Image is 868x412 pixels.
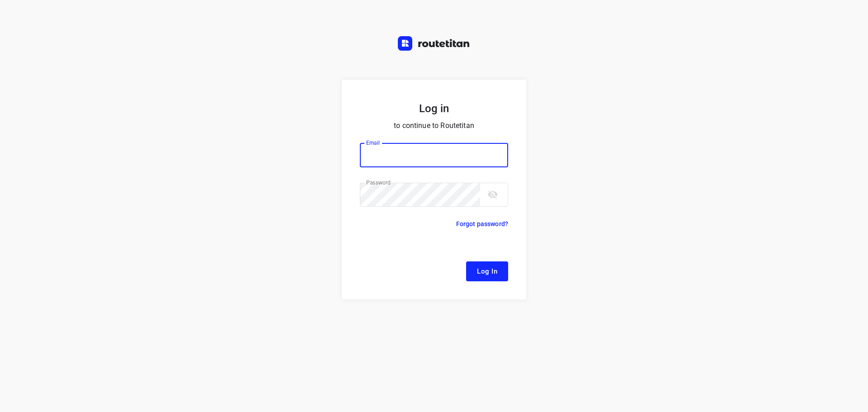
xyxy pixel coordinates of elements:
img: Routetitan [398,36,470,51]
button: toggle password visibility [484,185,502,204]
span: Log In [477,265,497,277]
p: to continue to Routetitan [360,119,508,132]
p: Forgot password? [456,218,508,229]
h5: Log in [360,101,508,116]
button: Log In [466,261,508,281]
